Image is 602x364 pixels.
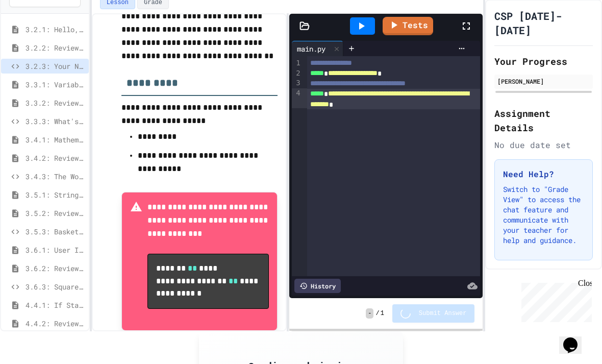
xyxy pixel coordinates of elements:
div: Chat with us now!Close [4,4,70,65]
span: 3.6.1: User Input [26,245,85,255]
span: 3.5.2: Review - String Operators [26,208,85,219]
span: 3.3.1: Variables and Data Types [26,79,85,90]
span: 3.4.2: Review - Mathematical Operators [26,153,85,163]
span: 3.4.3: The World's Worst Farmers Market [26,171,85,182]
span: 3.3.3: What's the Type? [26,116,85,127]
span: 4.4.2: Review - If Statements [26,318,85,329]
span: 3.2.1: Hello, World! [26,24,85,35]
div: 4 [292,88,302,108]
span: 3.5.3: Basketballs and Footballs [26,226,85,237]
iframe: chat widget [517,279,592,322]
span: / [375,309,379,318]
div: History [294,279,341,293]
span: 3.2.2: Review - Hello, World! [26,42,85,53]
div: 2 [292,68,302,79]
p: Switch to "Grade View" to access the chat feature and communicate with your teacher for help and ... [503,184,584,246]
span: 3.5.1: String Operators [26,189,85,200]
span: Submit Answer [419,309,467,318]
div: No due date set [494,139,593,151]
div: main.py [292,43,331,54]
h2: Assignment Details [494,106,593,135]
h2: Your Progress [494,54,593,68]
span: - [366,308,373,319]
span: 4.4.1: If Statements [26,300,85,310]
h1: CSP [DATE]-[DATE] [494,9,593,37]
div: 3 [292,78,302,88]
span: 3.3.2: Review - Variables and Data Types [26,98,85,108]
div: 1 [292,58,302,68]
span: 3.6.2: Review - User Input [26,263,85,274]
span: 3.4.1: Mathematical Operators [26,134,85,145]
iframe: chat widget [559,323,592,354]
a: Tests [383,17,433,35]
span: 1 [381,309,384,318]
span: 3.6.3: Squares and Circles [26,281,85,292]
div: [PERSON_NAME] [497,77,590,86]
span: 3.2.3: Your Name and Favorite Movie [26,61,85,71]
h3: Need Help? [503,168,584,180]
